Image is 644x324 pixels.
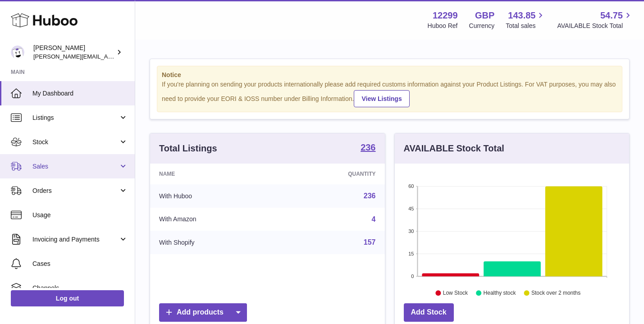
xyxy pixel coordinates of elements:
[32,138,119,146] span: Stock
[404,303,454,322] a: Add Stock
[162,80,617,107] div: If you're planning on sending your products internationally please add required customs informati...
[150,184,279,208] td: With Huboo
[443,290,468,296] text: Low Stock
[32,284,128,292] span: Channels
[150,208,279,231] td: With Amazon
[506,9,546,30] a: 143.85 Total sales
[32,187,119,195] span: Orders
[32,260,128,268] span: Cases
[557,9,633,30] a: 54.75 AVAILABLE Stock Total
[162,71,617,79] strong: Notice
[408,183,414,189] text: 60
[354,90,409,107] a: View Listings
[508,9,535,22] span: 143.85
[411,274,414,279] text: 0
[469,22,495,30] div: Currency
[531,290,580,296] text: Stock over 2 months
[32,211,128,219] span: Usage
[506,22,546,30] span: Total sales
[159,142,217,155] h3: Total Listings
[32,89,128,98] span: My Dashboard
[33,44,114,61] div: [PERSON_NAME]
[361,143,375,152] strong: 236
[279,164,385,184] th: Quantity
[361,143,375,154] a: 236
[408,251,414,256] text: 15
[557,22,633,30] span: AVAILABLE Stock Total
[600,9,623,22] span: 54.75
[408,228,414,234] text: 30
[33,53,181,60] span: [PERSON_NAME][EMAIL_ADDRESS][DOMAIN_NAME]
[483,290,516,296] text: Healthy stock
[364,238,376,246] a: 157
[11,290,124,306] a: Log out
[408,206,414,211] text: 45
[364,192,376,200] a: 236
[32,114,119,122] span: Listings
[428,22,458,30] div: Huboo Ref
[433,9,458,22] strong: 12299
[404,142,504,155] h3: AVAILABLE Stock Total
[150,164,279,184] th: Name
[32,162,119,171] span: Sales
[11,46,24,59] img: anthony@happyfeetplaymats.co.uk
[159,303,247,322] a: Add products
[150,231,279,254] td: With Shopify
[372,215,376,223] a: 4
[32,235,119,244] span: Invoicing and Payments
[475,9,494,22] strong: GBP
